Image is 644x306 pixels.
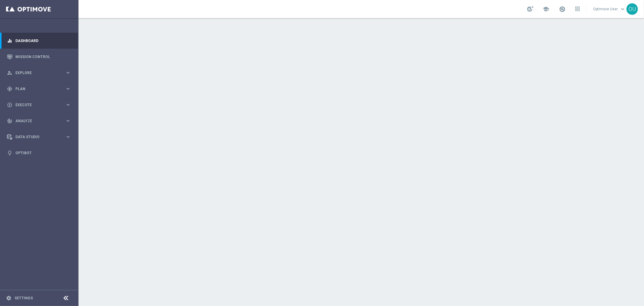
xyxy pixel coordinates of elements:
a: Mission Control [15,49,71,65]
a: Optimove Userkeyboard_arrow_down [592,5,626,14]
i: play_circle_outline [7,102,12,108]
button: person_search Explore keyboard_arrow_right [7,70,71,75]
div: OU [626,3,638,15]
i: track_changes [7,118,12,124]
i: keyboard_arrow_right [65,134,71,140]
span: Analyze [15,119,65,123]
button: track_changes Analyze keyboard_arrow_right [7,119,71,123]
i: person_search [7,70,12,76]
div: Dashboard [7,33,71,49]
i: keyboard_arrow_right [65,86,71,92]
a: Settings [14,296,33,300]
span: Plan [15,87,65,91]
i: keyboard_arrow_right [65,118,71,124]
i: settings [6,295,11,301]
button: lightbulb Optibot [7,151,71,155]
span: school [543,6,549,12]
button: play_circle_outline Execute keyboard_arrow_right [7,103,71,107]
button: equalizer Dashboard [7,38,71,43]
div: Execute [7,102,65,108]
div: Data Studio [7,134,65,140]
div: Optibot [7,145,71,161]
button: Data Studio keyboard_arrow_right [7,135,71,139]
span: keyboard_arrow_down [619,6,626,12]
div: Explore [7,70,65,76]
div: Mission Control [7,49,71,65]
span: Explore [15,71,65,75]
i: equalizer [7,38,12,44]
i: gps_fixed [7,86,12,92]
div: Analyze [7,118,65,124]
i: keyboard_arrow_right [65,102,71,108]
i: keyboard_arrow_right [65,70,71,76]
span: Execute [15,103,65,107]
span: Data Studio [15,135,65,139]
a: Dashboard [15,33,71,49]
a: Optibot [15,145,71,161]
button: Mission Control [7,54,71,59]
button: gps_fixed Plan keyboard_arrow_right [7,86,71,91]
div: Plan [7,86,65,92]
i: lightbulb [7,150,12,156]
